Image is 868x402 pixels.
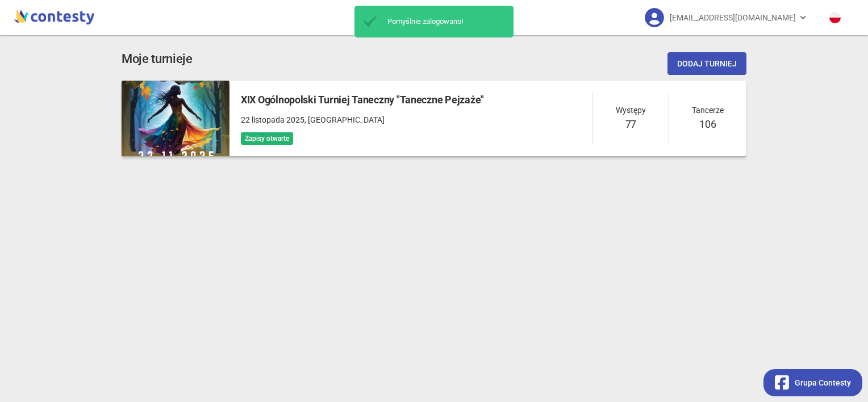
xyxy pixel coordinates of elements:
[122,49,193,69] h3: Moje turnieje
[667,52,746,75] button: Dodaj turniej
[795,376,851,389] span: Grupa Contesty
[241,92,484,108] h5: XIX Ogólnopolski Turniej Taneczny "Taneczne Pejzaże"
[122,49,193,69] app-title: competition-list.title
[692,104,724,116] span: Tancerze
[625,116,636,132] h5: 77
[241,115,304,124] span: 22 listopada 2025
[241,132,293,145] span: Zapisy otwarte
[304,115,385,124] span: , [GEOGRAPHIC_DATA]
[670,6,796,30] span: [EMAIL_ADDRESS][DOMAIN_NAME]
[382,16,509,27] span: Pomyślnie zalogowano!
[699,116,716,132] h5: 106
[616,104,646,116] span: Występy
